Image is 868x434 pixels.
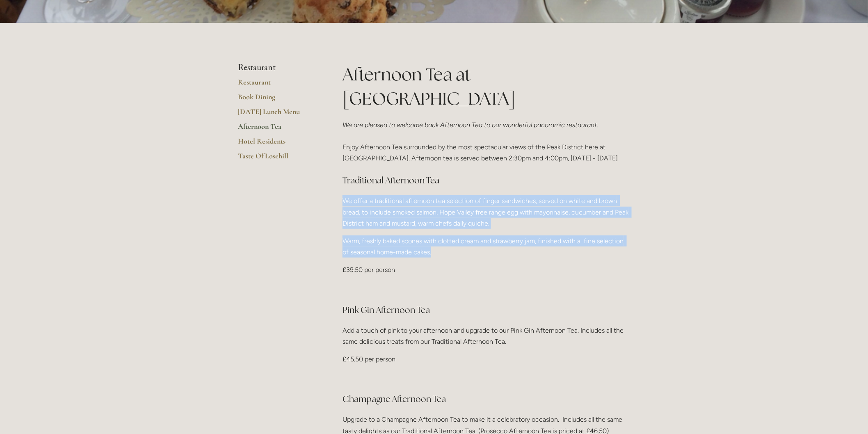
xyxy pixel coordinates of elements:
p: Add a touch of pink to your afternoon and upgrade to our Pink Gin Afternoon Tea. Includes all the... [343,325,630,347]
p: £39.50 per person [343,264,630,275]
p: £45.50 per person [343,354,630,365]
a: [DATE] Lunch Menu [238,107,316,122]
em: We are pleased to welcome back Afternoon Tea to our wonderful panoramic restaurant. [343,121,598,129]
p: Warm, freshly baked scones with clotted cream and strawberry jam, finished with a fine selection ... [343,235,630,258]
a: Book Dining [238,92,316,107]
a: Afternoon Tea [238,122,316,137]
h3: Traditional Afternoon Tea [343,172,630,189]
li: Restaurant [238,62,316,73]
a: Restaurant [238,78,316,92]
h3: Champagne Afternoon Tea [343,391,630,407]
h3: Pink Gin Afternoon Tea [343,302,630,318]
p: Enjoy Afternoon Tea surrounded by the most spectacular views of the Peak District here at [GEOGRA... [343,119,630,164]
a: Taste Of Losehill [238,151,316,166]
h1: Afternoon Tea at [GEOGRAPHIC_DATA] [343,62,630,111]
a: Hotel Residents [238,137,316,151]
p: We offer a traditional afternoon tea selection of finger sandwiches, served on white and brown br... [343,195,630,229]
